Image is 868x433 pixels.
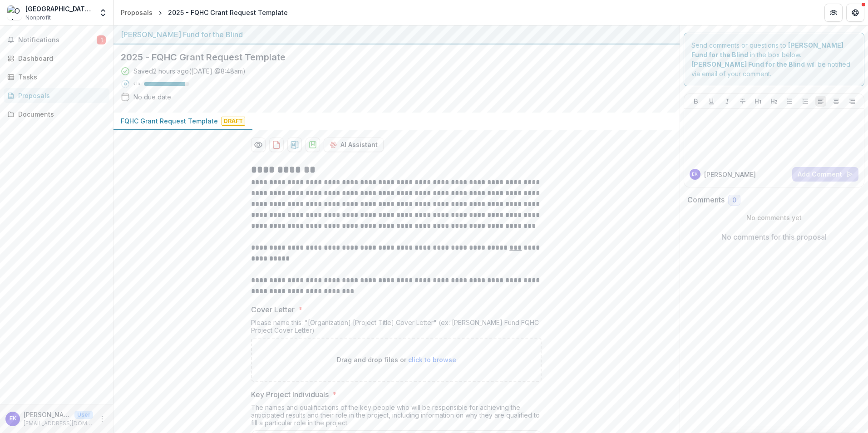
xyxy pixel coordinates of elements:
[753,96,764,107] button: Heading 1
[846,4,864,22] button: Get Help
[4,33,109,47] button: Notifications1
[769,96,779,107] button: Heading 2
[117,6,156,19] a: Proposals
[4,88,109,103] a: Proposals
[337,355,456,364] p: Drag and drop files or
[251,403,542,430] div: The names and qualifications of the key people who will be responsible for achieving the anticipa...
[4,51,109,66] a: Dashboard
[815,96,826,107] button: Align Left
[690,96,701,107] button: Bold
[18,109,102,119] div: Documents
[117,6,291,19] nav: breadcrumb
[251,138,266,152] button: Preview ee44c637-a621-4292-8a7d-f9833c210569-0.pdf
[24,410,71,419] p: [PERSON_NAME]
[121,8,153,17] div: Proposals
[704,170,756,179] p: [PERSON_NAME]
[269,138,284,152] button: download-proposal
[847,96,858,107] button: Align Right
[18,91,102,100] div: Proposals
[18,36,97,44] span: Notifications
[168,8,288,17] div: 2025 - FQHC Grant Request Template
[706,96,717,107] button: Underline
[121,116,218,126] p: FQHC Grant Request Template
[306,138,320,152] button: download-proposal
[121,52,658,63] h2: 2025 - FQHC Grant Request Template
[684,33,865,86] div: Send comments or questions to in the box below. will be notified via email of your comment.
[10,416,16,422] div: Ella Knaak
[287,138,302,152] button: download-proposal
[732,197,736,204] span: 0
[24,419,93,428] p: [EMAIL_ADDRESS][DOMAIN_NAME]
[7,5,22,20] img: Oak Orchard Community Health Center, Inc.
[251,389,329,400] p: Key Project Individuals
[251,319,542,338] div: Please name this: "[Organization] [Project Title] Cover Letter" (ex: [PERSON_NAME] Fund FQHC Proj...
[133,92,171,102] div: No due date
[97,4,109,22] button: Open entity switcher
[408,356,456,364] span: click to browse
[133,81,140,87] p: 91 %
[25,4,93,14] div: [GEOGRAPHIC_DATA], Inc.
[722,96,733,107] button: Italicize
[121,29,672,40] div: [PERSON_NAME] Fund for the Blind
[800,96,811,107] button: Ordered List
[222,117,245,126] span: Draft
[831,96,842,107] button: Align Center
[721,231,827,242] p: No comments for this proposal
[97,35,106,44] span: 1
[133,66,246,76] div: Saved 2 hours ago ( [DATE] @ 8:48am )
[692,172,698,177] div: Ella Knaak
[687,213,861,222] p: No comments yet
[792,167,858,182] button: Add Comment
[18,54,102,63] div: Dashboard
[737,96,748,107] button: Strike
[4,69,109,84] a: Tasks
[784,96,795,107] button: Bullet List
[74,411,93,419] p: User
[97,413,108,424] button: More
[18,72,102,82] div: Tasks
[4,107,109,122] a: Documents
[324,138,384,152] button: AI Assistant
[691,60,805,68] strong: [PERSON_NAME] Fund for the Blind
[251,304,295,315] p: Cover Letter
[25,14,51,22] span: Nonprofit
[687,196,725,204] h2: Comments
[824,4,843,22] button: Partners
